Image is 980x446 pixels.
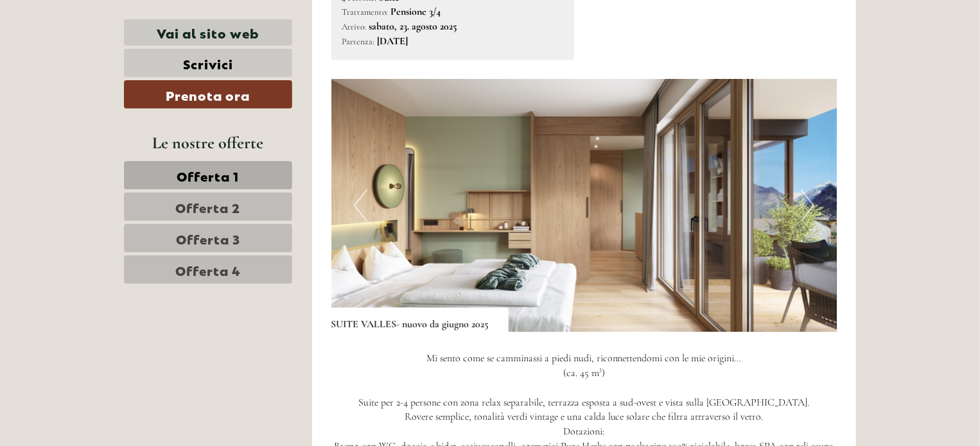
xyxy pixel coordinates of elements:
div: Le nostre offerte [124,131,292,155]
div: mercoledì [217,10,289,31]
span: Offerta 2 [176,198,241,216]
a: Vai al sito web [124,19,292,46]
img: image [331,79,837,332]
button: Invia [430,332,506,361]
b: sabato, 23. agosto 2025 [369,20,458,33]
small: Arrivo: [342,21,367,32]
b: Pensione 3/4 [391,5,441,18]
button: Previous [354,189,367,221]
a: Prenota ora [124,80,292,108]
small: Partenza: [342,36,375,47]
a: Scrivici [124,49,292,77]
small: Trattamento: [342,6,389,17]
span: Offerta 4 [175,261,241,279]
div: [GEOGRAPHIC_DATA] [19,37,171,47]
button: Next [801,189,814,221]
span: Offerta 3 [176,229,240,247]
small: 13:37 [19,62,171,71]
div: Buon giorno, come possiamo aiutarla? [10,35,178,74]
span: Offerta 1 [177,166,240,184]
div: SUITE VALLES- nuovo da giugno 2025 [331,307,509,332]
b: [DATE] [378,35,408,47]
